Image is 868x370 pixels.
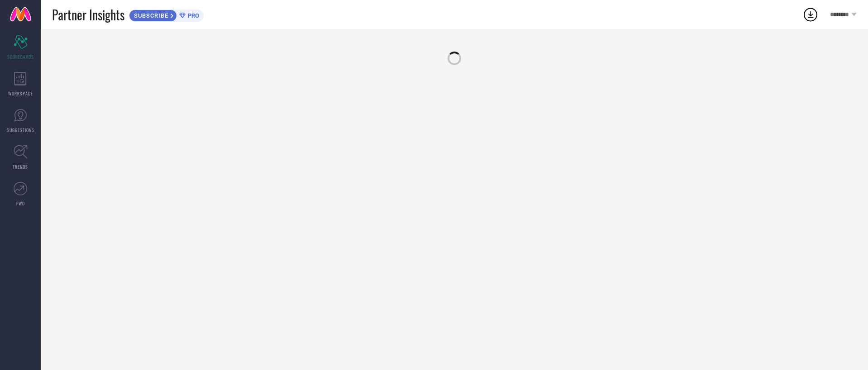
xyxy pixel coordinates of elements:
[129,7,204,22] a: SUBSCRIBEPRO
[802,6,819,23] div: Open download list
[129,12,171,19] span: SUBSCRIBE
[16,200,25,207] span: FWD
[7,127,34,133] span: SUGGESTIONS
[52,5,124,24] span: Partner Insights
[186,12,199,19] span: PRO
[13,163,28,170] span: TRENDS
[8,90,33,97] span: WORKSPACE
[7,53,34,60] span: SCORECARDS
